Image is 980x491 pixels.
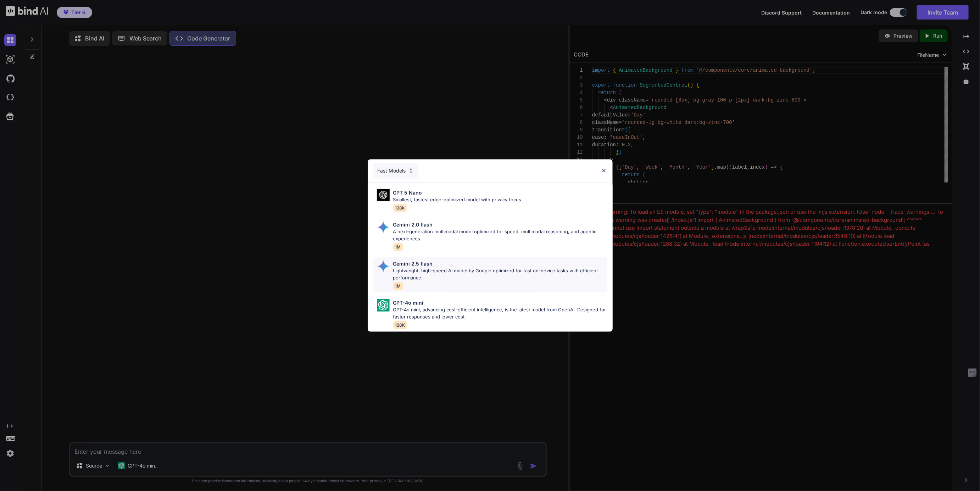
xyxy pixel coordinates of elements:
[393,282,403,290] span: 1M
[393,267,607,281] p: Lightweight, high-speed AI model by Google optimized for fast on-device tasks with efficient perf...
[393,243,403,251] span: 1M
[393,196,522,203] p: Smallest, fastest edge-optimized model with privacy focus
[393,260,433,267] p: Gemini 2.5 flash
[393,299,424,306] p: GPT-4o mini
[601,168,607,174] img: close
[393,228,607,242] p: A next-generation multimodal model optimized for speed, multimodal reasoning, and agentic experie...
[377,189,390,201] img: Pick Models
[393,189,422,196] p: GPT 5 Nano
[393,221,433,228] p: Gemini 2.0 flash
[393,204,407,212] span: 128k
[377,221,390,234] img: Pick Models
[408,168,414,174] img: Pick Models
[377,299,390,312] img: Pick Models
[377,260,390,273] img: Pick Models
[393,306,607,320] p: GPT-4o mini, advancing cost-efficient intelligence, is the latest model from OpenAI. Designed for...
[373,163,418,179] div: Fast Models
[393,321,407,329] span: 128K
